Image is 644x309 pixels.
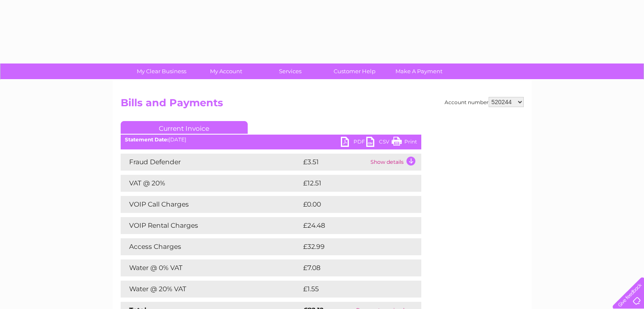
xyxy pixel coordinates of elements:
[121,217,301,234] td: VOIP Rental Charges
[320,63,390,79] a: Customer Help
[301,154,368,171] td: £3.51
[121,175,301,192] td: VAT @ 20%
[301,259,401,276] td: £7.08
[121,281,301,298] td: Water @ 20% VAT
[301,175,402,192] td: £12.51
[121,238,301,255] td: Access Charges
[341,137,366,149] a: PDF
[125,136,169,143] b: Statement Date:
[121,97,524,113] h2: Bills and Payments
[384,63,454,79] a: Make A Payment
[121,196,301,213] td: VOIP Call Charges
[121,154,301,171] td: Fraud Defender
[121,259,301,276] td: Water @ 0% VAT
[301,196,402,213] td: £0.00
[366,137,392,149] a: CSV
[301,217,405,234] td: £24.48
[255,63,325,79] a: Services
[301,238,404,255] td: £32.99
[121,137,421,143] div: [DATE]
[368,154,421,171] td: Show details
[301,281,400,298] td: £1.55
[127,63,196,79] a: My Clear Business
[191,63,261,79] a: My Account
[121,121,248,134] a: Current Invoice
[392,137,417,149] a: Print
[445,97,524,107] div: Account number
